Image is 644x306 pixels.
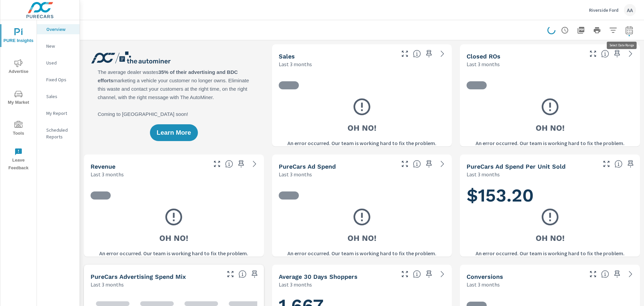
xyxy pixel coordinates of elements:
[624,4,636,16] div: AA
[437,48,448,59] a: See more details in report
[2,90,35,106] span: My Market
[437,159,448,169] a: See more details in report
[467,163,566,170] h5: PureCars Ad Spend Per Unit Sold
[399,159,410,169] button: Make Fullscreen
[467,273,503,280] h5: Conversions
[236,159,247,169] span: Save this to your personalized report
[588,269,598,279] button: Make Fullscreen
[249,159,260,169] a: See more details in report
[601,159,612,169] button: Make Fullscreen
[159,232,188,244] h3: Oh No!
[625,269,636,279] a: See more details in report
[601,270,609,278] span: The number of dealer-specified goals completed by a visitor. [Source: This data is provided by th...
[2,121,35,137] span: Tools
[612,269,623,279] span: Save this to your personalized report
[91,163,115,170] h5: Revenue
[150,124,198,141] button: Learn More
[238,270,247,278] span: This table looks at how you compare to the amount of budget you spend per channel as opposed to y...
[212,159,222,169] button: Make Fullscreen
[606,24,620,37] button: Apply Filters
[279,60,312,68] p: Last 3 months
[467,170,500,178] p: Last 3 months
[91,280,124,289] p: Last 3 months
[614,160,623,168] span: Average cost of advertising per each vehicle sold at the dealer over the selected date range. The...
[467,280,500,289] p: Last 3 months
[399,269,410,279] button: Make Fullscreen
[476,139,625,147] p: An error occurred. Our team is working hard to fix the problem.
[46,110,74,117] p: My Report
[157,130,191,136] span: Learn More
[46,76,74,83] p: Fixed Ops
[625,159,636,169] span: Save this to your personalized report
[424,48,434,59] span: Save this to your personalized report
[437,269,448,279] a: See more details in report
[601,50,609,58] span: Number of Repair Orders Closed by the selected dealership group over the selected time range. [So...
[589,7,619,13] p: Riverside Ford
[413,50,421,58] span: Number of vehicles sold by the dealership over the selected date range. [Source: This data is sou...
[91,170,124,178] p: Last 3 months
[467,60,500,68] p: Last 3 months
[46,43,74,49] p: New
[225,160,233,168] span: Total sales revenue over the selected date range. [Source: This data is sourced from the dealer’s...
[2,28,35,45] span: PURE Insights
[46,26,74,33] p: Overview
[424,269,434,279] span: Save this to your personalized report
[37,75,79,85] div: Fixed Ops
[279,273,358,280] h5: Average 30 Days Shoppers
[37,24,79,34] div: Overview
[37,41,79,51] div: New
[37,91,79,101] div: Sales
[46,59,74,66] p: Used
[413,160,421,168] span: Total cost of media for all PureCars channels for the selected dealership group over the selected...
[413,270,421,278] span: A rolling 30 day total of daily Shoppers on the dealership website, averaged over the selected da...
[287,139,436,147] p: An error occurred. Our team is working hard to fix the problem.
[347,122,376,134] h3: Oh No!
[279,53,295,60] h5: Sales
[467,184,633,207] h1: $153.20
[399,48,410,59] button: Make Fullscreen
[279,280,312,289] p: Last 3 months
[347,232,376,244] h3: Oh No!
[467,53,500,60] h5: Closed ROs
[46,127,74,140] p: Scheduled Reports
[37,58,79,68] div: Used
[37,108,79,118] div: My Report
[476,249,625,257] p: An error occurred. Our team is working hard to fix the problem.
[424,159,434,169] span: Save this to your personalized report
[536,232,565,244] h3: Oh No!
[625,48,636,59] a: See more details in report
[2,148,35,172] span: Leave Feedback
[279,170,312,178] p: Last 3 months
[46,93,74,100] p: Sales
[590,24,604,37] button: Print Report
[2,59,35,76] span: Advertise
[99,249,248,257] p: An error occurred. Our team is working hard to fix the problem.
[91,273,186,280] h5: PureCars Advertising Spend Mix
[287,249,436,257] p: An error occurred. Our team is working hard to fix the problem.
[37,125,79,142] div: Scheduled Reports
[249,269,260,279] span: Save this to your personalized report
[536,122,565,134] h3: Oh No!
[279,163,336,170] h5: PureCars Ad Spend
[225,269,236,279] button: Make Fullscreen
[0,20,37,175] div: nav menu
[574,24,588,37] button: "Export Report to PDF"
